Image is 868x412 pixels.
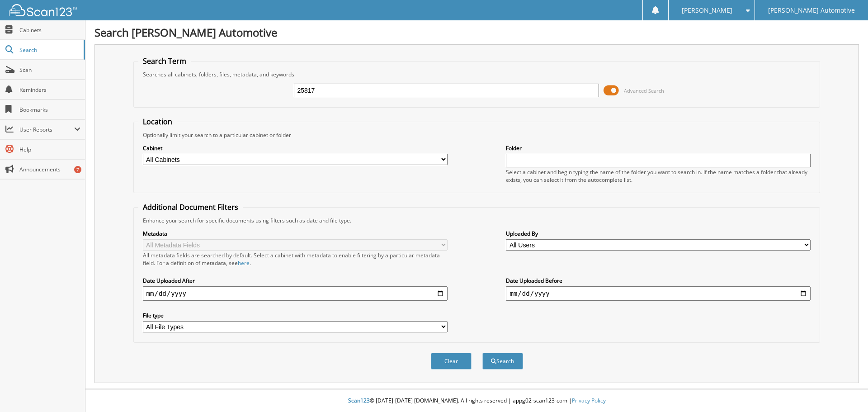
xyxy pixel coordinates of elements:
[506,144,811,152] label: Folder
[19,146,80,153] span: Help
[624,87,664,94] span: Advanced Search
[74,166,81,173] div: 7
[138,56,191,66] legend: Search Term
[19,166,80,173] span: Announcements
[138,131,816,139] div: Optionally limit your search to a particular cabinet or folder
[19,126,74,133] span: User Reports
[143,277,448,284] label: Date Uploaded After
[143,251,448,267] div: All metadata fields are searched by default. Select a cabinet with metadata to enable filtering b...
[19,66,80,74] span: Scan
[9,4,77,16] img: scan123-logo-white.svg
[85,390,868,412] div: © [DATE]-[DATE] [DOMAIN_NAME]. All rights reserved | appg02-scan123-com |
[19,86,80,94] span: Reminders
[138,117,177,127] legend: Location
[238,259,250,267] a: here
[506,277,811,284] label: Date Uploaded Before
[19,26,80,34] span: Cabinets
[482,353,523,369] button: Search
[572,397,606,404] a: Privacy Policy
[19,46,79,54] span: Search
[506,168,811,184] div: Select a cabinet and begin typing the name of the folder you want to search in. If the name match...
[348,397,370,404] span: Scan123
[138,71,816,78] div: Searches all cabinets, folders, files, metadata, and keywords
[138,217,816,224] div: Enhance your search for specific documents using filters such as date and file type.
[506,286,811,301] input: end
[143,286,448,301] input: start
[94,25,859,40] h1: Search [PERSON_NAME] Automotive
[506,230,811,237] label: Uploaded By
[143,144,448,152] label: Cabinet
[143,312,448,319] label: File type
[431,353,472,369] button: Clear
[143,230,448,237] label: Metadata
[138,202,243,212] legend: Additional Document Filters
[823,369,868,412] iframe: Chat Widget
[768,8,855,13] span: [PERSON_NAME] Automotive
[682,8,732,13] span: [PERSON_NAME]
[19,106,80,114] span: Bookmarks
